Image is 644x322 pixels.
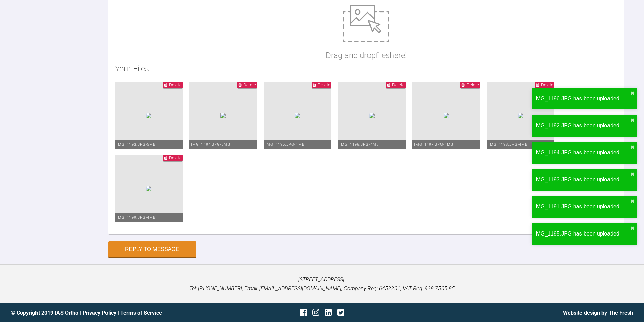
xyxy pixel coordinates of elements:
span: IMG_1193.JPG - 5MB [117,142,156,147]
span: Delete [467,82,479,88]
div: IMG_1196.JPG has been uploaded [534,94,630,103]
img: f5043aab-0bac-4bae-b630-aaf622bf1f64 [444,113,449,118]
span: IMG_1194.JPG - 5MB [191,142,230,147]
span: Delete [169,155,182,160]
img: f0575598-e675-4049-82e2-4a3709fc2bf0 [518,113,523,118]
img: 2dc2764b-dab8-4433-8637-c441145a67f9 [220,113,226,118]
div: © Copyright 2019 IAS Ortho | | [11,308,218,317]
button: close [630,145,635,150]
span: IMG_1196.JPG - 4MB [340,142,379,147]
div: IMG_1191.JPG has been uploaded [534,202,630,211]
img: 4b827f0d-abc1-4284-a917-b5cabe2639bc [146,186,151,191]
button: close [630,91,635,96]
p: Drag and drop files here! [326,49,407,62]
span: IMG_1195.JPG - 4MB [265,142,305,147]
span: Delete [318,82,330,88]
a: Privacy Policy [82,309,116,316]
button: close [630,199,635,204]
span: IMG_1199.JPG - 4MB [117,215,156,220]
a: Website design by The Fresh [563,309,633,316]
button: Reply to Message [108,241,196,257]
img: ea47e9c7-8d9b-4042-aad1-8eae0b096e09 [146,113,151,118]
a: Terms of Service [120,309,162,316]
p: [STREET_ADDRESS]. Tel: [PHONE_NUMBER], Email: [EMAIL_ADDRESS][DOMAIN_NAME], Company Reg: 6452201,... [11,275,633,293]
img: 3ea6d755-1320-43ed-bf60-6ef6aef4a6e3 [369,113,375,118]
button: close [630,118,635,123]
h2: Your Files [115,62,617,75]
span: IMG_1197.JPG - 4MB [414,142,453,147]
span: Delete [243,82,256,88]
span: Delete [392,82,405,88]
div: IMG_1195.JPG has been uploaded [534,229,630,238]
button: close [630,172,635,177]
div: IMG_1192.JPG has been uploaded [534,121,630,130]
span: Delete [169,82,182,88]
img: f40989ea-1a6b-40a1-bb5d-27ec31dc3ab7 [295,113,300,118]
div: IMG_1193.JPG has been uploaded [534,175,630,184]
span: IMG_1198.JPG - 4MB [488,142,528,147]
div: IMG_1194.JPG has been uploaded [534,148,630,157]
button: close [630,226,635,231]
